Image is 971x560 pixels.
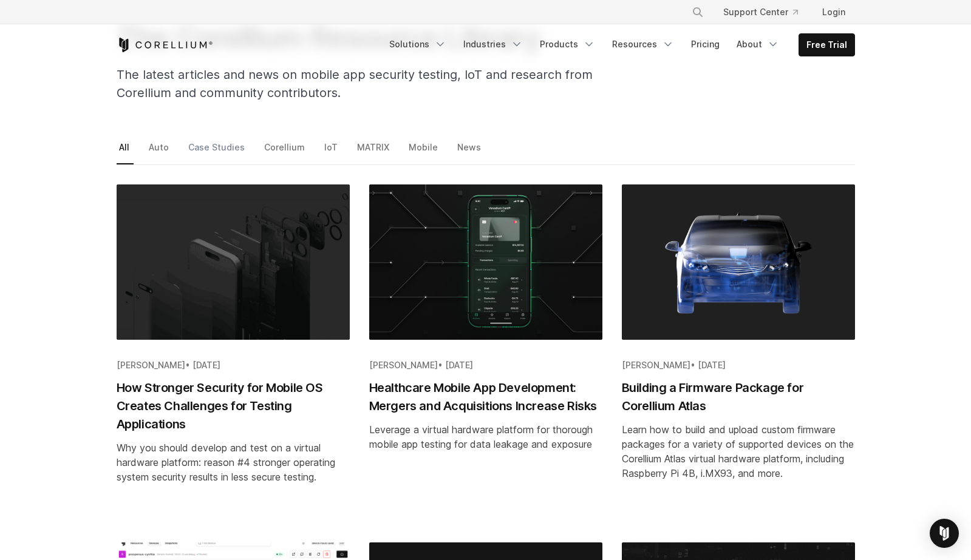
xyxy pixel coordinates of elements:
[729,33,786,55] a: About
[369,360,438,370] span: [PERSON_NAME]
[117,360,185,370] span: [PERSON_NAME]
[382,33,454,55] a: Solutions
[117,67,593,100] span: The latest articles and news on mobile app security testing, IoT and research from Corellium and ...
[355,139,394,164] a: MATRIX
[813,1,855,23] a: Login
[262,139,309,164] a: Corellium
[192,360,220,370] span: [DATE]
[406,139,442,164] a: Mobile
[622,360,690,370] span: [PERSON_NAME]
[382,33,855,56] div: Navigation Menu
[605,33,681,55] a: Resources
[117,359,350,371] div: •
[146,139,173,164] a: Auto
[684,33,727,55] a: Pricing
[117,184,350,340] img: How Stronger Security for Mobile OS Creates Challenges for Testing Applications
[445,360,473,370] span: [DATE]
[369,184,602,340] img: Healthcare Mobile App Development: Mergers and Acquisitions Increase Risks
[456,33,530,55] a: Industries
[622,359,855,371] div: •
[369,379,602,415] h2: Healthcare Mobile App Development: Mergers and Acquisitions Increase Risks
[117,38,213,52] a: Corellium Home
[117,139,134,164] a: All
[799,34,854,56] a: Free Trial
[622,184,855,340] img: Building a Firmware Package for Corellium Atlas
[930,519,959,548] div: Open Intercom Messenger
[455,139,485,164] a: News
[369,422,602,451] div: Leverage a virtual hardware platform for thorough mobile app testing for data leakage and exposure
[533,33,602,55] a: Products
[622,184,855,523] a: Blog post summary: Building a Firmware Package for Corellium Atlas
[117,184,350,523] a: Blog post summary: How Stronger Security for Mobile OS Creates Challenges for Testing Applications
[117,440,350,484] div: Why you should develop and test on a virtual hardware platform: reason #4 stronger operating syst...
[687,1,709,23] button: Search
[698,360,726,370] span: [DATE]
[714,1,808,23] a: Support Center
[186,139,249,164] a: Case Studies
[677,1,855,23] div: Navigation Menu
[322,139,342,164] a: IoT
[622,422,855,481] div: Learn how to build and upload custom firmware packages for a variety of supported devices on the ...
[369,359,602,371] div: •
[117,379,350,433] h2: How Stronger Security for Mobile OS Creates Challenges for Testing Applications
[369,184,602,523] a: Blog post summary: Healthcare Mobile App Development: Mergers and Acquisitions Increase Risks
[622,379,855,415] h2: Building a Firmware Package for Corellium Atlas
